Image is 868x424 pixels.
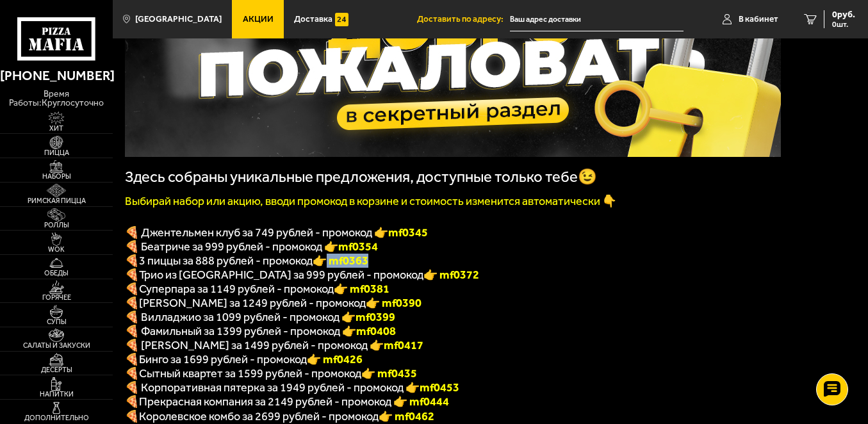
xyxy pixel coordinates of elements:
span: 0 руб. [832,10,855,19]
font: 🍕 [125,282,139,296]
font: Выбирай набор или акцию, вводи промокод в корзине и стоимость изменится автоматически 👇 [125,194,616,208]
span: 🍕 [PERSON_NAME] за 1499 рублей - промокод 👉 [125,338,423,352]
b: 👉 mf0435 [361,366,417,380]
b: 👉 mf0390 [366,296,422,310]
span: 0 шт. [832,20,855,28]
b: 👉 mf0426 [307,352,363,366]
b: mf0399 [356,310,395,324]
span: Здесь собраны уникальные предложения, доступные только тебе😉 [125,168,597,186]
span: 🍕 Корпоративная пятерка за 1949 рублей - промокод 👉 [125,380,459,395]
span: 🍕 Беатриче за 999 рублей - промокод 👉 [125,240,378,254]
span: Суперпара за 1149 рублей - промокод [139,282,334,296]
font: 👉 mf0381 [334,282,389,296]
span: Бинго за 1699 рублей - промокод [139,352,307,366]
font: 👉 mf0363 [313,254,368,268]
b: 🍕 [125,366,139,380]
font: 👉 mf0372 [423,268,479,282]
span: Доставить по адресу: [417,15,510,24]
font: 🍕 [125,409,139,423]
b: mf0453 [420,380,459,395]
span: 3 пиццы за 888 рублей - промокод [139,254,313,268]
span: 🍕 Фамильный за 1399 рублей - промокод 👉 [125,324,396,338]
input: Ваш адрес доставки [510,8,684,31]
span: Доставка [294,15,332,24]
span: Акции [243,15,274,24]
span: [GEOGRAPHIC_DATA] [135,15,222,24]
b: 🍕 [125,296,139,310]
b: 🍕 [125,352,139,366]
span: 🍕 Джентельмен клуб за 749 рублей - промокод 👉 [125,225,428,240]
b: mf0408 [356,324,396,338]
font: 👉 mf0444 [393,395,449,409]
font: 🍕 [125,395,139,409]
img: 15daf4d41897b9f0e9f617042186c801.svg [335,13,348,26]
span: Королевское комбо за 2699 рублей - промокод [139,409,379,423]
font: 🍕 [125,268,139,282]
span: Сытный квартет за 1599 рублей - промокод [139,366,361,380]
span: Трио из [GEOGRAPHIC_DATA] за 999 рублей - промокод [139,268,423,282]
b: mf0354 [338,240,378,254]
b: mf0345 [388,225,428,240]
b: mf0417 [384,338,423,352]
font: 🍕 [125,254,139,268]
span: 🍕 Вилладжио за 1099 рублей - промокод 👉 [125,310,395,324]
span: [PERSON_NAME] за 1249 рублей - промокод [139,296,366,310]
font: 👉 mf0462 [379,409,434,423]
span: Россия, Санкт-Петербург, улица Академика Байкова, 11к1 [510,8,684,31]
span: В кабинет [739,15,778,24]
span: Прекрасная компания за 2149 рублей - промокод [139,395,393,409]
